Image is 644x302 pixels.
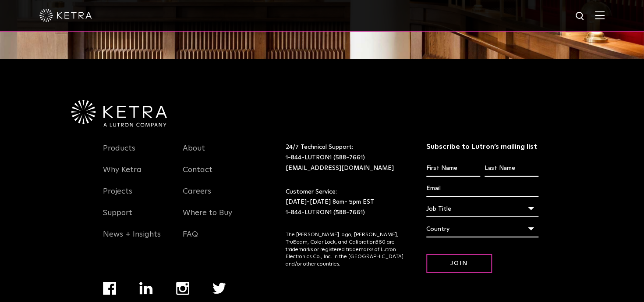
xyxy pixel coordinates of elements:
[139,282,153,295] img: linkedin
[426,221,539,237] div: Country
[286,231,404,268] p: The [PERSON_NAME] logo, [PERSON_NAME], TruBeam, Color Lock, and Calibration360 are trademarks or ...
[183,144,205,164] a: About
[286,209,365,216] a: 1-844-LUTRON1 (588-7661)
[575,11,586,22] img: search icon
[286,155,365,161] a: 1-844-LUTRON1 (588-7661)
[286,187,404,218] p: Customer Service: [DATE]-[DATE] 8am- 5pm EST
[426,160,480,177] input: First Name
[426,201,539,217] div: Job Title
[183,187,211,207] a: Careers
[183,142,249,250] div: Navigation Menu
[212,283,226,294] img: twitter
[183,165,212,185] a: Contact
[286,165,394,171] a: [EMAIL_ADDRESS][DOMAIN_NAME]
[426,142,539,151] h3: Subscribe to Lutron’s mailing list
[103,144,135,164] a: Products
[595,11,605,19] img: Hamburger%20Nav.svg
[426,180,539,197] input: Email
[103,208,132,228] a: Support
[286,142,404,173] p: 24/7 Technical Support:
[103,230,161,250] a: News + Insights
[183,208,232,228] a: Where to Buy
[103,187,132,207] a: Projects
[71,100,167,127] img: Ketra-aLutronCo_White_RGB
[485,160,538,177] input: Last Name
[103,282,116,295] img: facebook
[426,254,492,273] input: Join
[103,142,170,250] div: Navigation Menu
[103,165,142,185] a: Why Ketra
[176,282,189,295] img: instagram
[183,230,198,250] a: FAQ
[39,9,92,22] img: ketra-logo-2019-white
